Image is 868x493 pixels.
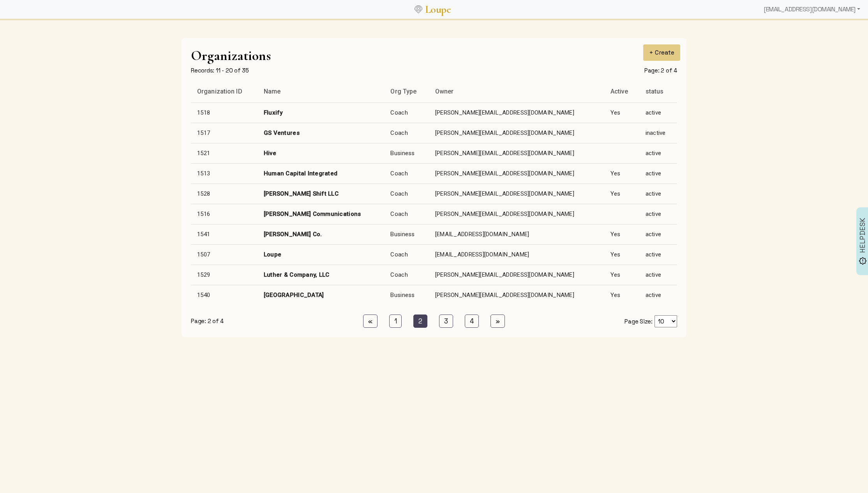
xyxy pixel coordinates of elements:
[439,315,453,328] a: Go to page 3
[644,67,677,74] div: Page: 2 of 4
[429,102,604,123] td: [PERSON_NAME][EMAIL_ADDRESS][DOMAIN_NAME]
[191,244,258,265] td: 1507
[760,2,863,17] div: [EMAIL_ADDRESS][DOMAIN_NAME]
[363,315,378,328] a: Previous Page
[384,184,429,204] td: Coach
[639,265,677,285] td: active
[384,143,429,163] td: Business
[639,204,677,224] td: active
[384,244,429,265] td: Coach
[429,163,604,184] td: [PERSON_NAME][EMAIL_ADDRESS][DOMAIN_NAME]
[191,317,253,325] div: Page: 2 of 4
[191,315,677,328] nav: Page of Results
[258,244,385,265] td: Loupe
[191,265,258,285] td: 1529
[604,184,639,204] td: Yes
[604,285,639,305] td: Yes
[384,81,429,102] th: Org Type
[429,285,604,305] td: [PERSON_NAME][EMAIL_ADDRESS][DOMAIN_NAME]
[859,256,867,265] img: brightness_alert_FILL0_wght500_GRAD0_ops.svg
[429,204,604,224] td: [PERSON_NAME][EMAIL_ADDRESS][DOMAIN_NAME]
[429,143,604,163] td: [PERSON_NAME][EMAIL_ADDRESS][DOMAIN_NAME]
[615,315,677,327] div: Page Size:
[415,5,422,13] img: Loupe Logo
[258,265,385,285] td: Luther & Company, LLC
[258,143,385,163] td: Hive
[490,315,505,328] a: Next Page
[639,81,677,102] th: status
[384,204,429,224] td: Coach
[191,102,258,123] td: 1518
[639,224,677,244] td: active
[191,81,258,102] th: Organization ID
[429,184,604,204] td: [PERSON_NAME][EMAIL_ADDRESS][DOMAIN_NAME]
[368,317,372,325] span: «
[639,123,677,143] td: inactive
[191,163,258,184] td: 1513
[384,265,429,285] td: Coach
[639,102,677,123] td: active
[384,224,429,244] td: Business
[191,224,258,244] td: 1541
[258,204,385,224] td: [PERSON_NAME] Communications
[429,81,604,102] th: Owner
[191,143,258,163] td: 1521
[639,244,677,265] td: active
[604,224,639,244] td: Yes
[429,265,604,285] td: [PERSON_NAME][EMAIL_ADDRESS][DOMAIN_NAME]
[639,184,677,204] td: active
[191,285,258,305] td: 1540
[384,123,429,143] td: Coach
[429,244,604,265] td: [EMAIL_ADDRESS][DOMAIN_NAME]
[429,123,604,143] td: [PERSON_NAME][EMAIL_ADDRESS][DOMAIN_NAME]
[384,163,429,184] td: Coach
[389,315,402,328] a: Go to page 1
[191,184,258,204] td: 1528
[258,163,385,184] td: Human Capital Integrated
[384,102,429,123] td: Coach
[258,81,385,102] th: Name
[422,2,453,17] a: Loupe
[258,123,385,143] td: GS Ventures
[643,44,680,61] button: + Create
[639,143,677,163] td: active
[191,48,677,64] h1: Organizations
[604,244,639,265] td: Yes
[258,102,385,123] td: Fluxify
[258,184,385,204] td: [PERSON_NAME] Shift LLC
[258,224,385,244] td: [PERSON_NAME] Co.
[604,81,639,102] th: Active
[429,224,604,244] td: [EMAIL_ADDRESS][DOMAIN_NAME]
[496,317,500,325] span: »
[191,123,258,143] td: 1517
[258,285,385,305] td: [GEOGRAPHIC_DATA]
[191,204,258,224] td: 1516
[604,265,639,285] td: Yes
[604,102,639,123] td: Yes
[639,285,677,305] td: active
[639,163,677,184] td: active
[604,163,639,184] td: Yes
[191,67,249,74] div: Records: 11 - 20 of 35
[465,315,479,328] a: Go to page 4
[413,315,427,328] a: Current Page is 2
[384,285,429,305] td: Business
